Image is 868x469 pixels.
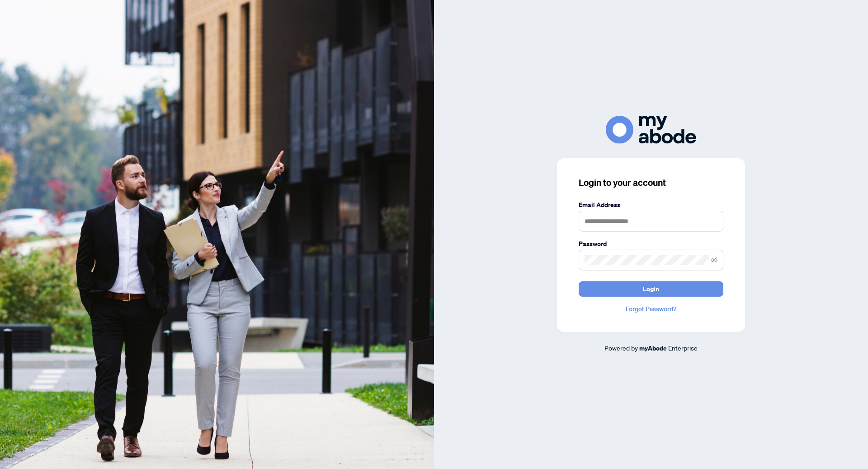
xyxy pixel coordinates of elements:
h3: Login to your account [579,176,723,189]
img: ma-logo [606,116,696,143]
label: Email Address [579,200,723,210]
a: Forgot Password? [579,304,723,314]
label: Password [579,239,723,249]
span: Login [643,282,659,296]
span: Powered by [604,344,638,352]
button: Login [579,281,723,297]
span: eye-invisible [711,257,717,263]
a: myAbode [639,343,667,353]
span: Enterprise [668,344,698,352]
